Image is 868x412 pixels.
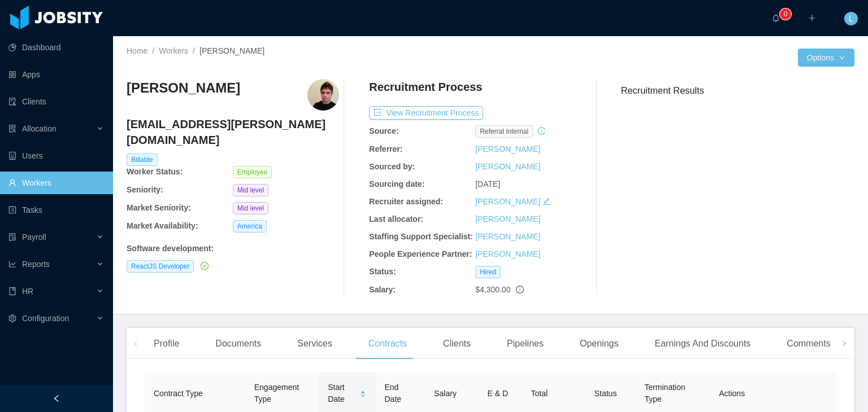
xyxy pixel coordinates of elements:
b: Software development : [127,244,214,253]
span: HR [22,287,33,296]
span: [PERSON_NAME] [199,46,264,55]
a: icon: auditClients [8,90,104,113]
i: icon: right [841,341,847,347]
b: Salary: [369,285,396,294]
span: / [152,46,154,55]
span: Reports [22,260,50,269]
span: Status [594,389,617,398]
img: 9543d136-041e-4941-8d12-1e23371d2522_6655f7b72007b-400w.png [307,79,339,111]
span: Termination Type [644,383,685,404]
i: icon: caret-down [360,393,366,397]
span: Referral internal [475,125,533,138]
span: E & D [488,389,509,398]
div: Contracts [359,328,416,360]
a: [PERSON_NAME] [475,249,540,258]
span: America [233,220,267,233]
a: icon: check-circle [198,261,209,270]
a: [PERSON_NAME] [475,162,540,171]
b: Seniority: [127,185,163,194]
div: Documents [206,328,270,360]
span: Engagement Type [254,383,299,404]
span: Salary [434,389,457,398]
i: icon: setting [8,314,16,322]
div: Comments [778,328,839,360]
b: Status: [369,267,396,276]
div: Clients [434,328,480,360]
span: Mid level [233,184,268,196]
b: People Experience Partner: [369,249,472,258]
i: icon: book [8,287,16,295]
a: icon: userWorkers [8,172,104,194]
span: ReactJS Developer [127,260,194,273]
div: Sort [359,389,366,397]
span: Contract Type [154,389,203,398]
i: icon: edit [542,198,550,205]
b: Referrer: [369,144,402,154]
span: Total [531,389,548,398]
b: Market Availability: [127,221,198,230]
i: icon: check-circle [201,262,209,270]
b: Staffing Support Specialist: [369,232,473,241]
button: Optionsicon: down [798,49,854,67]
b: Recruiter assigned: [369,197,443,206]
div: Profile [145,328,188,360]
i: icon: history [537,127,545,135]
div: Earnings And Discounts [645,328,759,360]
i: icon: plus [808,14,816,22]
a: icon: profileTasks [8,199,104,221]
span: Actions [719,389,745,398]
b: Sourced by: [369,162,415,171]
span: Employee [233,166,272,178]
i: icon: solution [8,125,16,133]
a: icon: appstoreApps [8,63,104,86]
span: Mid level [233,202,268,214]
span: Hired [475,266,501,278]
a: icon: exportView Recruitment Process [369,108,483,117]
span: $4,300.00 [475,285,510,294]
a: icon: pie-chartDashboard [8,36,104,59]
a: [PERSON_NAME] [475,232,540,241]
span: L [849,12,853,25]
i: icon: bell [772,14,780,22]
b: Worker Status: [127,167,183,176]
h4: Recruitment Process [369,79,482,95]
span: Billable [127,154,158,166]
span: [DATE] [475,179,500,189]
h4: [EMAIL_ADDRESS][PERSON_NAME][DOMAIN_NAME] [127,116,339,148]
span: Payroll [22,233,46,242]
div: Openings [571,328,628,360]
span: End Date [384,383,401,404]
span: Allocation [22,124,57,133]
b: Last allocator: [369,214,423,223]
b: Market Seniority: [127,203,191,212]
a: [PERSON_NAME] [475,144,540,154]
span: / [193,46,195,55]
div: Services [288,328,341,360]
i: icon: file-protect [8,233,16,241]
b: Source: [369,126,398,135]
span: Start Date [328,382,355,405]
span: Configuration [22,314,69,323]
button: icon: exportView Recruitment Process [369,106,483,120]
span: info-circle [516,286,524,293]
a: Workers [159,46,188,55]
h3: Recruitment Results [621,84,854,98]
i: icon: left [133,341,138,347]
a: Home [127,46,147,55]
sup: 0 [780,8,791,20]
div: Pipelines [498,328,553,360]
i: icon: line-chart [8,260,16,268]
i: icon: caret-up [360,389,366,392]
h3: [PERSON_NAME] [127,79,240,97]
a: icon: robotUsers [8,144,104,167]
a: [PERSON_NAME] [475,197,540,206]
a: [PERSON_NAME] [475,214,540,223]
b: Sourcing date: [369,179,424,189]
